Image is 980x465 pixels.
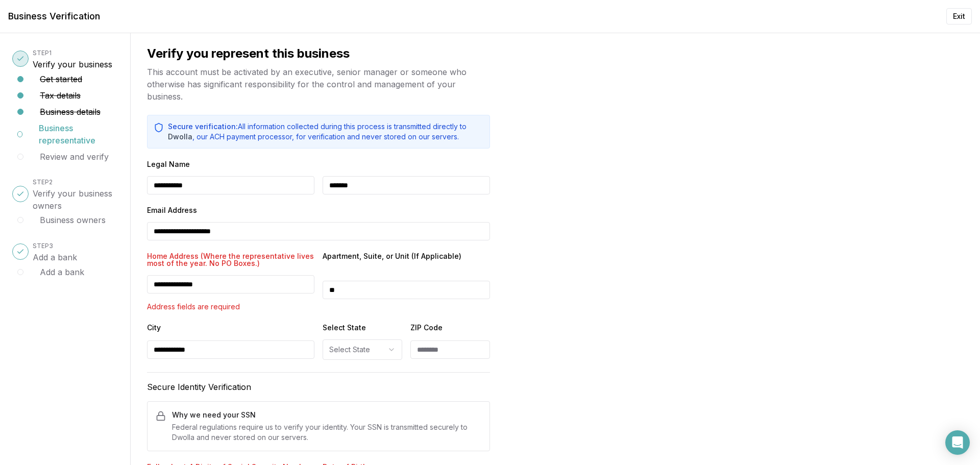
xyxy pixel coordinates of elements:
[39,122,118,146] button: Business representative
[33,178,53,186] span: STEP 2
[147,324,314,332] label: City
[147,45,490,62] h2: Verify you represent this business
[945,430,970,455] div: Open Intercom Messenger
[33,46,112,70] button: STEP1Verify your business
[172,410,481,420] h4: Why we need your SSN
[147,66,490,103] p: This account must be activated by an executive, senior manager or someone who otherwise has signi...
[147,207,490,214] label: Email Address
[40,214,106,226] button: Business owners
[40,266,84,278] button: Add a bank
[40,73,82,85] button: Get started
[323,324,402,331] label: Select State
[33,49,52,57] span: STEP 1
[40,106,101,118] button: Business details
[172,422,481,443] p: Federal regulations require us to verify your identity. Your SSN is transmitted securely to Dwoll...
[147,302,314,312] p: Address fields are required
[33,251,77,263] h3: Add a bank
[946,8,972,25] button: Exit
[33,242,53,250] span: STEP 3
[168,132,192,141] a: Dwolla
[147,253,314,267] label: Home Address (Where the representative lives most of the year. No PO Boxes.)
[40,151,109,163] button: Review and verify
[147,161,490,168] label: Legal Name
[147,381,490,393] h3: Secure Identity Verification
[33,175,118,212] button: STEP2Verify your business owners
[33,58,112,70] h3: Verify your business
[33,239,77,263] button: STEP3Add a bank
[168,122,238,131] span: Secure verification:
[40,89,81,102] button: Tax details
[8,9,100,23] h1: Business Verification
[410,324,490,332] label: ZIP Code
[168,121,483,142] p: All information collected during this process is transmitted directly to , our ACH payment proces...
[33,187,118,212] h3: Verify your business owners
[323,253,490,273] label: Apartment, Suite, or Unit (If Applicable)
